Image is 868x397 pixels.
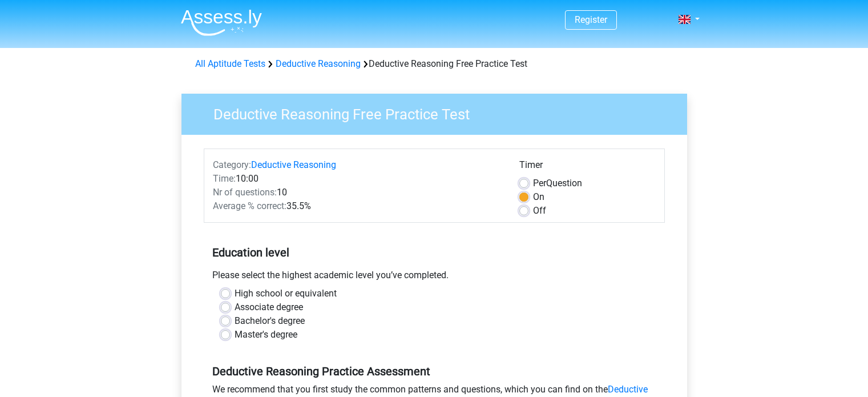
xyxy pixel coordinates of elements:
[204,186,511,199] div: 10
[213,187,277,198] span: Nr of questions:
[276,58,361,69] a: Deductive Reasoning
[533,177,582,190] label: Question
[533,190,544,204] label: On
[533,178,546,189] span: Per
[213,159,251,170] span: Category:
[235,314,305,328] label: Bachelor's degree
[204,199,511,213] div: 35.5%
[200,101,679,123] h3: Deductive Reasoning Free Practice Test
[519,158,656,177] div: Timer
[204,172,511,186] div: 10:00
[213,200,286,211] span: Average % correct:
[191,57,678,71] div: Deductive Reasoning Free Practice Test
[181,9,262,36] img: Assessly
[235,287,337,300] label: High school or equivalent
[204,268,665,287] div: Please select the highest academic level you’ve completed.
[212,241,656,264] h5: Education level
[235,328,297,342] label: Master's degree
[213,173,236,184] span: Time:
[212,364,656,378] h5: Deductive Reasoning Practice Assessment
[575,14,607,25] a: Register
[533,204,546,218] label: Off
[251,159,336,170] a: Deductive Reasoning
[195,58,265,69] a: All Aptitude Tests
[235,300,303,314] label: Associate degree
